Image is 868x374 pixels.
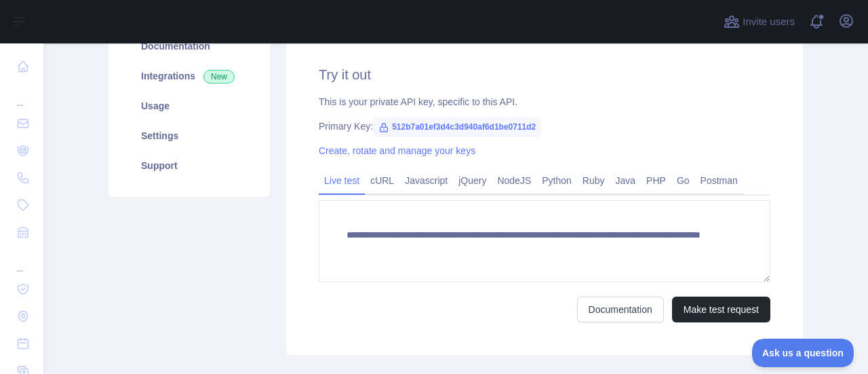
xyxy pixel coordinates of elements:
[399,170,453,191] a: Javascript
[641,170,671,191] a: PHP
[125,31,254,61] a: Documentation
[453,170,492,191] a: jQuery
[721,11,797,33] button: Invite users
[492,170,536,191] a: NodeJS
[672,297,770,322] button: Make test request
[373,117,541,137] span: 512b7a01ef3d4c3d940af6d1be0711d2
[577,297,664,322] a: Documentation
[319,95,770,109] div: This is your private API key, specific to this API.
[743,14,795,30] span: Invite users
[125,61,254,91] a: Integrations New
[11,81,33,109] div: ...
[203,70,235,83] span: New
[695,170,743,191] a: Postman
[752,339,854,367] iframe: Toggle Customer Support
[11,247,33,274] div: ...
[577,170,610,191] a: Ruby
[365,170,399,191] a: cURL
[319,145,475,156] a: Create, rotate and manage your keys
[610,170,642,191] a: Java
[125,121,254,151] a: Settings
[319,119,770,133] div: Primary Key:
[125,91,254,121] a: Usage
[671,170,695,191] a: Go
[125,151,254,181] a: Support
[536,170,577,191] a: Python
[319,65,770,84] h2: Try it out
[319,170,365,191] a: Live test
